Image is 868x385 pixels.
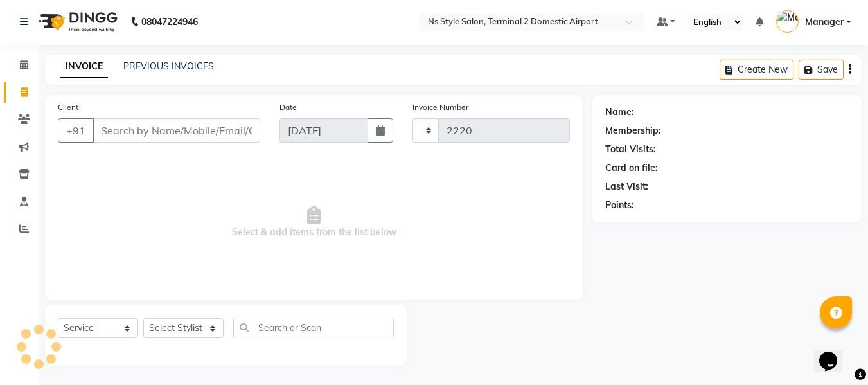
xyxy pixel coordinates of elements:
[141,4,198,40] b: 08047224946
[799,60,844,80] button: Save
[123,60,214,72] a: PREVIOUS INVOICES
[33,4,121,40] img: logo
[605,180,648,193] div: Last Visit:
[58,102,78,113] label: Client
[605,161,658,175] div: Card on file:
[776,10,799,33] img: Manager
[58,118,94,143] button: +91
[605,105,634,119] div: Name:
[605,143,656,156] div: Total Visits:
[233,318,394,337] input: Search or Scan
[814,334,855,372] iframe: chat widget
[60,55,108,78] a: INVOICE
[58,158,570,287] span: Select & add items from the list below
[605,199,634,212] div: Points:
[605,124,661,138] div: Membership:
[279,102,297,113] label: Date
[93,118,260,143] input: Search by Name/Mobile/Email/Code
[412,102,468,113] label: Invoice Number
[720,60,793,80] button: Create New
[805,15,844,29] span: Manager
